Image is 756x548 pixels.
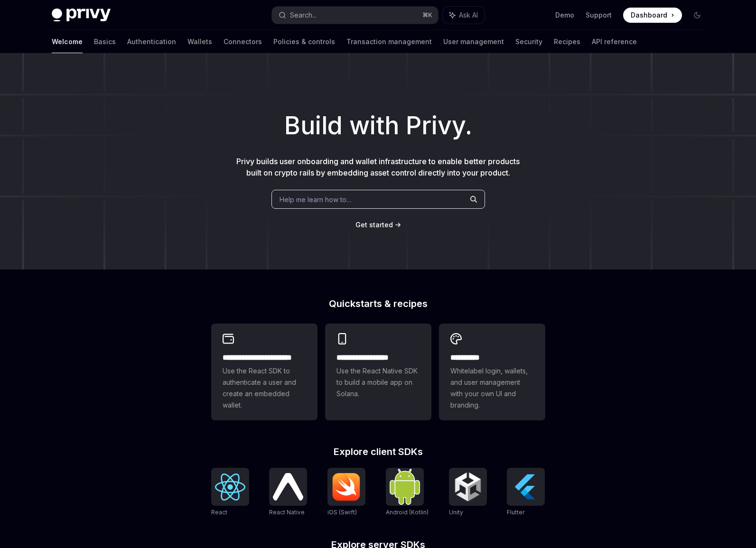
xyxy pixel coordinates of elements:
a: ReactReact [211,468,249,517]
span: Dashboard [631,10,667,20]
h2: Quickstarts & recipes [211,299,545,308]
span: Use the React SDK to authenticate a user and create an embedded wallet. [223,365,306,411]
img: Unity [453,472,483,502]
span: Unity [449,509,463,516]
h2: Explore client SDKs [211,447,545,456]
span: Help me learn how to… [280,195,352,204]
span: Use the React Native SDK to build a mobile app on Solana. [336,365,420,399]
span: React [211,509,227,516]
a: Support [586,10,612,20]
span: Get started [355,221,393,229]
span: Flutter [507,509,524,516]
a: Policies & controls [273,30,335,53]
img: React Native [273,473,303,500]
a: Transaction management [346,30,432,53]
a: Demo [555,10,574,20]
img: Flutter [511,472,541,502]
a: User management [443,30,504,53]
a: **** **** **** ***Use the React Native SDK to build a mobile app on Solana. [325,324,431,420]
img: React [215,474,245,501]
span: React Native [269,509,305,516]
img: dark logo [52,9,111,22]
a: UnityUnity [449,468,487,517]
a: FlutterFlutter [507,468,545,517]
a: Welcome [52,30,83,53]
a: **** *****Whitelabel login, wallets, and user management with your own UI and branding. [439,324,545,420]
a: iOS (Swift)iOS (Swift) [327,468,365,517]
img: iOS (Swift) [331,473,362,501]
a: Recipes [554,30,580,53]
span: ⌘ K [422,11,432,19]
a: Get started [355,220,393,230]
button: Search...⌘K [272,7,438,24]
button: Ask AI [443,7,485,24]
span: Ask AI [459,10,478,20]
button: Toggle dark mode [690,8,705,23]
span: Android (Kotlin) [386,509,429,516]
a: Wallets [187,30,212,53]
h1: Build with Privy. [15,107,741,144]
a: Authentication [127,30,176,53]
a: Basics [94,30,116,53]
a: Dashboard [623,8,682,23]
a: Connectors [224,30,262,53]
a: React NativeReact Native [269,468,307,517]
span: Whitelabel login, wallets, and user management with your own UI and branding. [450,365,534,411]
div: Search... [290,9,317,21]
a: API reference [592,30,637,53]
span: iOS (Swift) [327,509,357,516]
a: Android (Kotlin)Android (Kotlin) [386,468,429,517]
img: Android (Kotlin) [390,469,420,504]
a: Security [515,30,542,53]
span: Privy builds user onboarding and wallet infrastructure to enable better products built on crypto ... [236,157,520,177]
